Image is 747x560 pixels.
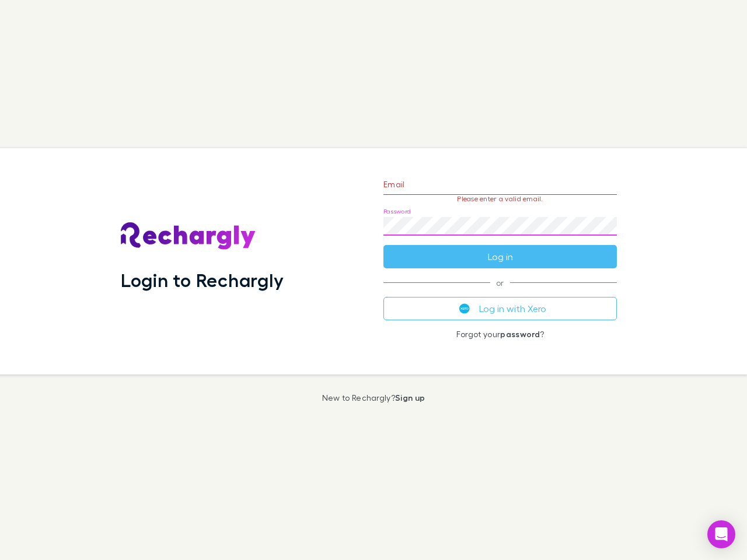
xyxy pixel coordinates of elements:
[121,222,256,250] img: Rechargly's Logo
[459,303,470,314] img: Xero's logo
[383,297,617,320] button: Log in with Xero
[500,329,540,339] a: password
[383,195,617,203] p: Please enter a valid email.
[383,207,411,216] label: Password
[121,269,284,291] h1: Login to Rechargly
[383,282,617,283] span: or
[322,393,425,402] p: New to Rechargly?
[383,245,617,268] button: Log in
[383,330,617,339] p: Forgot your ?
[395,393,425,402] a: Sign up
[707,520,735,548] div: Open Intercom Messenger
